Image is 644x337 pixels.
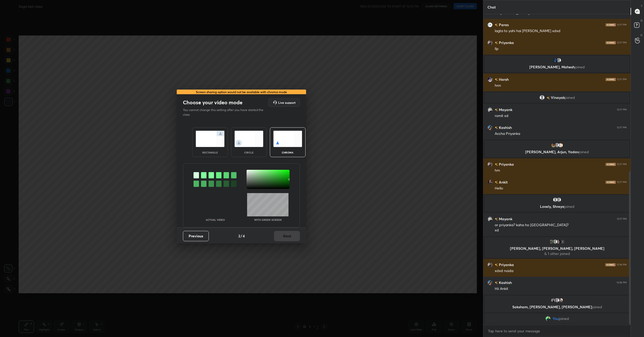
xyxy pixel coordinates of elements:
img: iconic-dark.1390631f.png [605,163,616,166]
span: joined [565,96,575,100]
img: no-rating-badge.077c3623.svg [546,97,550,99]
span: joined [579,149,589,154]
p: Lovely, Shreya [488,204,626,209]
h5: Live support [278,101,295,104]
h6: Mayank [498,216,512,222]
h6: Kashish [498,125,512,130]
div: 12:17 PM [617,41,627,44]
img: f8840d19e8ee4b509986dd96207f5500.jpg [487,107,493,112]
h4: 2 [238,233,240,239]
img: default.png [539,95,544,100]
h6: Priyanka [498,40,514,45]
img: f8840d19e8ee4b509986dd96207f5500.jpg [487,216,493,222]
div: 1 [560,239,565,244]
div: hnn [495,83,627,88]
span: joined [564,204,574,209]
p: Actual Video [206,218,225,221]
div: 12:18 PM [617,281,627,284]
p: G [640,33,642,37]
div: 12:17 PM [617,126,627,129]
span: joined [559,317,569,321]
img: 00d6d87025cc4422a1b5a21715f398a2.jpg [558,143,563,148]
div: grid [483,14,631,325]
img: default.png [553,197,558,202]
img: 17d04622bc094a49a95992625a4ed699.jpg [487,125,493,130]
img: 40b704632eea4ceb8fbfb3453848a2db.jpg [551,143,556,148]
div: 12:17 PM [617,181,627,184]
span: Vinayak [551,96,565,100]
img: no-rating-badge.077c3623.svg [495,281,498,284]
div: romit xd [495,113,627,119]
div: Accha Priyanka [495,131,627,136]
p: [PERSON_NAME], Mahesh [488,65,626,69]
img: no-rating-badge.077c3623.svg [495,78,498,81]
img: 39226e30da234c3b9b224eb4d1353dde.jpg [549,239,554,244]
p: & 1 other joined [488,252,626,256]
img: no-rating-badge.077c3623.svg [495,126,498,129]
img: default.png [554,298,560,303]
img: no-rating-badge.077c3623.svg [495,218,498,221]
h2: Choose your video mode [183,99,242,106]
p: [PERSON_NAME], Arjun, Yadav [488,150,626,154]
h4: 4 [243,233,245,239]
button: Previous [183,231,209,241]
div: 12:18 PM [617,263,627,266]
div: Hello [495,186,627,191]
img: no-rating-badge.077c3623.svg [495,41,498,44]
div: 12:17 PM [617,78,627,81]
span: joined [575,64,585,69]
div: chroma [277,151,298,154]
img: no-rating-badge.077c3623.svg [495,163,498,166]
img: 3 [551,298,556,303]
p: Saksham, [PERSON_NAME], [PERSON_NAME] [488,305,626,309]
img: 64740f6630c743fa8c2b3f2aaac1ea3f.jpg [487,262,493,267]
h6: Kashish [498,280,512,285]
img: no-rating-badge.077c3623.svg [495,181,498,184]
img: no-rating-badge.077c3623.svg [495,263,498,266]
div: 12:17 PM [617,23,627,26]
img: f077464141ae4137bb10a53b07a79da6.jpg [558,298,563,303]
img: 9718ef9236d142419bf158f7dfbb9b32.jpg [487,77,493,82]
span: You [552,317,559,321]
p: With green screen [254,218,282,221]
h6: Ankit [498,179,508,185]
div: circle [239,151,259,154]
img: 17d04622bc094a49a95992625a4ed699.jpg [487,280,493,285]
div: hm [495,168,627,173]
div: Hii Ankit [495,286,627,291]
img: no-rating-badge.077c3623.svg [495,24,498,26]
img: fb0a2c8fe77c4622ba2b8fd540fce8fc.jpg [487,180,493,185]
p: You cannot change this setting after you have started the class [183,108,267,117]
div: xd [495,228,627,233]
img: d49aad356a7e449b8f7dd0a68cca078a.jpg [487,22,493,27]
div: llp [495,46,627,52]
img: iconic-dark.1390631f.png [605,181,616,184]
div: rectangle [200,151,220,154]
h6: Priyanka [498,162,514,167]
img: 64740f6630c743fa8c2b3f2aaac1ea3f.jpg [487,40,493,45]
img: 6a251a6559c3461ab281b19901a428d7.jpg [556,239,561,244]
div: or priyanka? kaha ho [GEOGRAPHIC_DATA]? [495,223,627,228]
img: 64740f6630c743fa8c2b3f2aaac1ea3f.jpg [487,162,493,167]
img: default.png [553,239,558,244]
h6: Mayank [498,107,512,112]
div: lagta to yahi hai [PERSON_NAME] xdxd [495,28,627,34]
p: [PERSON_NAME], [PERSON_NAME], [PERSON_NAME] [488,246,626,251]
img: default.png [556,197,561,202]
p: Chat [483,0,500,14]
img: normalScreenIcon.ae25ed63.svg [196,131,225,147]
p: D [641,19,642,23]
h6: Priyanka [498,262,514,267]
img: iconic-dark.1390631f.png [605,41,616,44]
img: no-rating-badge.077c3623.svg [495,108,498,111]
img: default.png [556,58,561,63]
img: chromaScreenIcon.c19ab0a0.svg [273,131,302,147]
h6: Harsh [498,77,509,82]
div: xdxd noida [495,268,627,274]
img: iconic-dark.1390631f.png [605,23,616,26]
img: 3 [553,58,558,63]
h4: / [241,233,242,239]
img: iconic-dark.1390631f.png [605,78,616,81]
h6: Paras [498,22,509,27]
img: circleScreenIcon.acc0effb.svg [234,131,263,147]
